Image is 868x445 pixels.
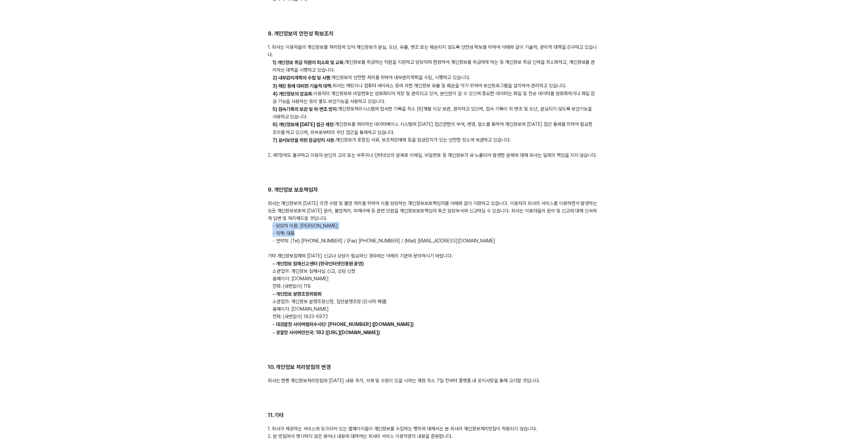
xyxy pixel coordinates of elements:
b: 4) 개인정보의 암호화: [273,91,314,97]
p: 소관업무: 개인정보 침해사실 신고, 상담 신청 [268,267,601,275]
p: 개인정보를 처리하는 데이터베이스 시스템에 [DATE] 접근권한의 부여, 변경, 말소를 통하여 개인정보에 [DATE] 접근 통제를 위하여 필요한 조치를 하고 있으며, 외부로부터... [268,120,601,136]
p: - 직책: 대표 [268,229,601,237]
p: 전화: (국번없이) 1833-6972 [268,313,601,320]
b: 2) 내부관리계획의 수립 및 시행: [273,75,332,81]
h2: 8. 개인정보의 안전성 확보조치 [268,30,601,38]
p: 개인정보의 안전한 처리를 위하여 내부관리계획을 수립, 시행하고 있습니다. [268,74,601,81]
p: 회사는 해킹이나 컴퓨터 바이러스 등에 의한 개인정보 유출 및 훼손을 막기 위하여 보안프로그램을 설치하여 관리하고 있습니다. [268,82,601,90]
b: - 경찰청 사이버안전국: 182 ([URL][DOMAIN_NAME]) [273,330,380,335]
div: 1. 회사는 이용자들의 개인정보를 처리함에 있어 개인정보가 분실, 도난, 유출, 변조 또는 훼손되지 않도록 안전성 확보를 위하여 아래와 같이 기술적, 관리적 대책을 강구하고 ... [268,43,601,159]
h2: 11. 기타 [268,412,601,419]
p: 홈페이지: [DOMAIN_NAME] [268,305,601,313]
h2: 9. 개인정보 보호책임자 [268,186,601,194]
b: 5) 접속기록의 보관 및 위·변조 방지: [273,106,338,112]
b: - 개인정보 분쟁조정위원회 [273,291,322,297]
p: 전화: (국번없이) 118 [268,282,601,290]
p: 개인정보를 취급하는 직원을 지정하고 담당자에 한정하여 개인정보를 취급하게 하는 등 개인정보 취급 인력을 최소화하고, 개인정보를 관리하는 대책을 시행하고 있습니다. [268,58,601,74]
p: 이용자의 개인정보와 비밀번호는 암호화되어 저장 및 관리되고 있어, 본인만이 알 수 있으며 중요한 데이터는 파일 및 전송 데이터를 암호화하거나 파일 잠금 기능을 사용하는 등의 ... [268,90,601,105]
p: 소관업무: 개인정보 분쟁조정신청, 집단분쟁조정 (민사적 해결) [268,298,601,305]
div: 회사는 개인정보에 [DATE] 의견 수렴 및 불만 처리를 위하여 이를 담당하는 개인정보보호책임자를 아래와 같이 지정하고 있습니다. 이용자가 회사의 서비스를 이용하면서 발생하는... [268,199,601,336]
b: - 개인정보 침해신고센터 (한국인터넷진흥원 운영) [273,261,364,266]
p: - 담당자 이름: [PERSON_NAME] [268,222,601,229]
b: - 대검찰청 사이버범죄수사단: [PHONE_NUMBER] ([DOMAIN_NAME]) [273,322,414,327]
div: 1. 회사가 제공하는 서비스에 링크되어 있는 웹페이지들이 개인정보를 수집하는 행위에 대해서는 본 회사의 개인정보처리방침이 적용되지 않습니다. 2. 본 방침에서 명시하지 않은 ... [268,425,601,440]
p: 개인정보가 포함된 서류, 보조저장매체 등을 잠금장치가 있는 안전한 장소에 보관하고 있습니다. [268,136,601,144]
b: 3) 해킹 등에 대비한 기술적 대책: [273,83,333,89]
div: 회사는 현행 개인정보처리방침에 [DATE] 내용 추가, 삭제 및 수정이 있을 시에는 개정 최소 7일 전부터 플랫폼 내 공지사항을 통해 고지할 것입니다. [268,377,601,384]
b: 6) 개인정보에 [DATE] 접근 제한: [273,122,335,128]
p: 홈페이지: [DOMAIN_NAME] [268,275,601,282]
b: 7) 문서보안을 위한 잠금장치 사용: [273,137,336,143]
b: 1) 개인정보 취급 직원의 최소화 및 교육: [273,60,345,65]
p: - 연락처: (Tel) [PHONE_NUMBER] / (Fax) [PHONE_NUMBER] / (Mail) [EMAIL_ADDRESS][DOMAIN_NAME] [268,237,601,244]
p: 개인정보처리시스템에 접속한 기록을 최소 [6]개월 이상 보관, 관리하고 있으며, 접속 기록이 위·변조 및 도난, 분실되지 않도록 보안기능을 사용하고 있습니다. [268,105,601,120]
h2: 10. 개인정보 처리방침의 변경 [268,364,601,371]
